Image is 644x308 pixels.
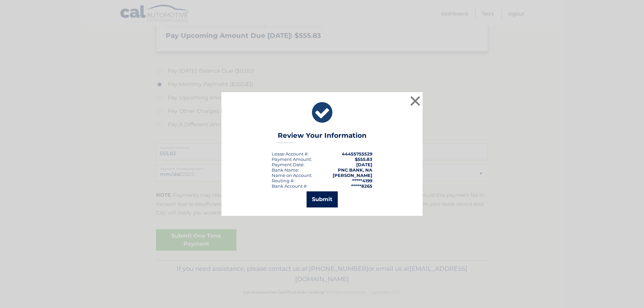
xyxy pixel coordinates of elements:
[338,167,372,173] strong: PNC BANK, NA
[307,191,338,207] button: Submit
[356,162,372,167] span: [DATE]
[272,173,312,178] div: Name on Account:
[272,151,309,157] div: Lease Account #:
[342,151,372,157] strong: 44455755529
[272,178,294,183] div: Routing #:
[333,173,372,178] strong: [PERSON_NAME]
[409,94,422,108] button: ×
[272,167,299,173] div: Bank Name:
[355,157,372,162] span: $555.83
[272,183,308,189] div: Bank Account #:
[272,162,305,167] div: :
[278,131,367,143] h3: Review Your Information
[272,162,304,167] span: Payment Date
[272,157,312,162] div: Payment Amount:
